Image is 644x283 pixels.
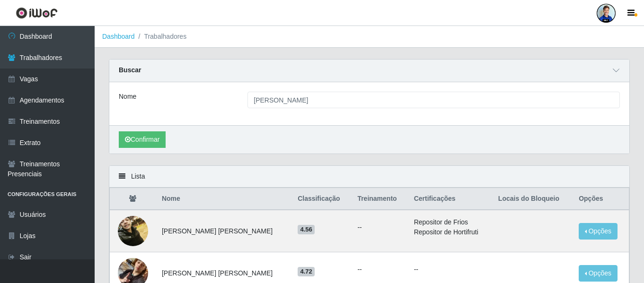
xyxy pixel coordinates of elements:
[118,216,148,246] img: 1697649669555.jpeg
[119,66,141,74] strong: Buscar
[16,7,58,19] img: CoreUI Logo
[408,188,493,210] th: Certificações
[156,210,292,252] td: [PERSON_NAME] [PERSON_NAME]
[298,267,315,276] span: 4.72
[156,188,292,210] th: Nome
[247,92,620,108] input: Digite o Nome...
[579,265,618,282] button: Opções
[135,32,187,42] li: Trabalhadores
[102,33,135,40] a: Dashboard
[573,188,629,210] th: Opções
[357,265,402,274] ul: --
[579,223,618,240] button: Opções
[119,92,136,102] label: Nome
[414,227,487,237] li: Repositor de Hortifruti
[414,217,487,227] li: Repositor de Frios
[298,225,315,234] span: 4.56
[109,166,629,188] div: Lista
[357,223,402,232] ul: --
[95,26,644,48] nav: breadcrumb
[352,188,408,210] th: Treinamento
[414,265,487,274] p: --
[119,131,166,148] button: Confirmar
[292,188,352,210] th: Classificação
[493,188,573,210] th: Locais do Bloqueio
